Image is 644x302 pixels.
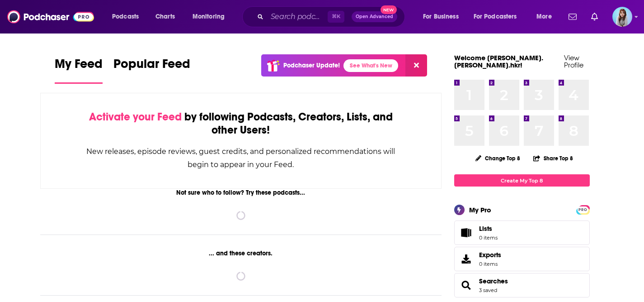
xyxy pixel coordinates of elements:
span: Open Advanced [356,14,393,19]
a: PRO [578,206,588,213]
span: 0 items [479,261,501,267]
button: open menu [417,10,470,24]
span: 0 items [479,235,498,241]
button: Show profile menu [612,7,632,27]
p: Podchaser Update! [283,62,340,69]
div: New releases, episode reviews, guest credits, and personalized recommendations will begin to appe... [86,145,396,171]
span: Monitoring [193,10,225,23]
a: My Feed [55,56,103,84]
button: Open AdvancedNew [352,11,397,22]
span: Lists [457,226,475,239]
span: Lists [479,225,492,233]
img: User Profile [612,7,632,27]
span: Podcasts [112,10,139,23]
a: Searches [479,277,508,285]
span: Charts [155,10,175,23]
button: open menu [186,10,236,24]
span: Lists [479,225,498,233]
a: Charts [150,10,180,24]
a: Welcome [PERSON_NAME].[PERSON_NAME].hkr! [454,53,543,69]
span: Exports [457,253,475,265]
div: My Pro [469,206,491,214]
button: open menu [106,10,150,24]
div: ... and these creators. [40,249,442,257]
div: by following Podcasts, Creators, Lists, and other Users! [86,110,396,137]
button: Share Top 8 [533,149,573,167]
button: open menu [530,10,563,24]
input: Search podcasts, credits, & more... [267,10,328,24]
a: Exports [454,247,590,271]
button: Change Top 8 [470,153,526,164]
span: More [536,10,552,23]
span: Exports [479,251,501,259]
span: Logged in as ana.predescu.hkr [612,7,632,27]
span: Activate your Feed [89,110,182,124]
span: PRO [578,206,588,213]
a: Show notifications dropdown [565,9,580,24]
a: Create My Top 8 [454,174,590,187]
span: ⌘ K [328,11,344,23]
a: 3 saved [479,287,497,293]
button: open menu [468,10,530,24]
div: Not sure who to follow? Try these podcasts... [40,189,442,197]
div: Search podcasts, credits, & more... [251,6,414,27]
span: For Business [423,10,459,23]
img: Podchaser - Follow, Share and Rate Podcasts [7,8,94,25]
span: For Podcasters [474,10,517,23]
span: My Feed [55,56,103,77]
a: Show notifications dropdown [588,9,602,24]
span: Searches [454,273,590,297]
a: View Profile [564,53,583,69]
a: Lists [454,221,590,245]
a: Searches [457,279,475,292]
a: See What's New [343,59,398,72]
span: Popular Feed [113,56,190,77]
span: New [381,5,397,14]
a: Popular Feed [113,56,190,84]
